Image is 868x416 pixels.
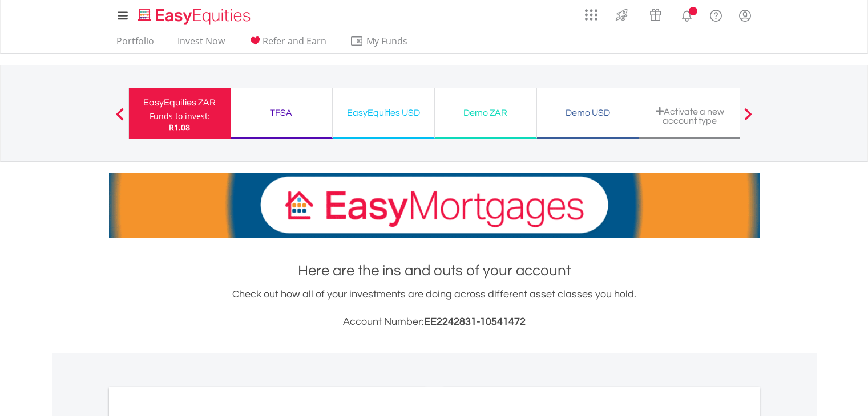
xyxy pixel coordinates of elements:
img: grid-menu-icon.svg [585,9,597,21]
h1: Here are the ins and outs of your account [109,260,760,281]
a: Vouchers [639,3,672,24]
div: Activate a new account type [646,107,734,125]
img: vouchers-v2.svg [646,6,665,24]
div: Demo USD [544,105,632,121]
div: TFSA [237,105,325,121]
a: My Profile [730,3,760,28]
div: Funds to invest: [150,111,210,122]
a: AppsGrid [578,3,605,21]
a: Notifications [672,3,701,26]
span: My Funds [350,34,425,48]
span: EE2242831-10541472 [424,316,526,327]
span: Refer and Earn [263,35,326,47]
div: EasyEquities USD [340,105,427,121]
h3: Account Number: [109,314,760,330]
img: EasyEquities_Logo.png [136,7,255,26]
img: thrive-v2.svg [612,6,631,24]
a: Portfolio [112,35,159,53]
a: Home page [134,3,255,26]
div: EasyEquities ZAR [136,95,224,111]
span: R1.08 [169,122,190,133]
a: Invest Now [173,35,229,53]
div: Check out how all of your investments are doing across different asset classes you hold. [109,287,760,330]
div: Demo ZAR [442,105,530,121]
a: FAQ's and Support [701,3,730,26]
img: EasyMortage Promotion Banner [109,173,760,238]
a: Refer and Earn [244,35,331,53]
